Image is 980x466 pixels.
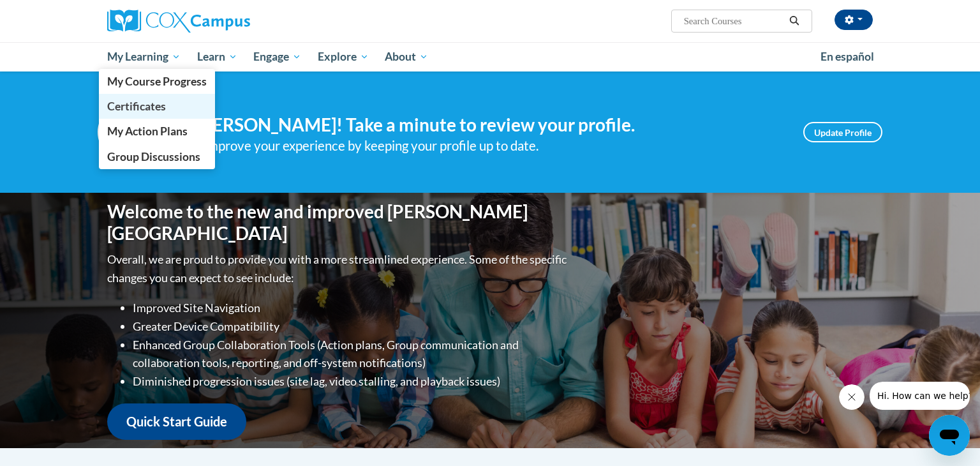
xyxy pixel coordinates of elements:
[107,124,188,138] span: My Action Plans
[107,250,570,287] p: Overall, we are proud to provide you with a more streamlined experience. Some of the specific cha...
[245,42,309,71] a: Engage
[812,43,882,70] a: En español
[835,10,873,30] button: Account Settings
[133,317,570,336] li: Greater Device Compatibility
[107,10,350,33] a: Cox Campus
[98,103,155,161] img: Profile Image
[99,69,215,94] a: My Course Progress
[929,415,970,456] iframe: Button to launch messaging window
[318,49,369,64] span: Explore
[107,75,207,88] span: My Course Progress
[133,336,570,373] li: Enhanced Group Collaboration Tools (Action plans, Group communication and collaboration tools, re...
[253,49,301,64] span: Engage
[309,42,377,71] a: Explore
[683,13,785,29] input: Search Courses
[785,13,804,29] button: Search
[88,42,892,71] div: Main menu
[174,135,784,156] div: Help improve your experience by keeping your profile up to date.
[107,201,570,244] h1: Welcome to the new and improved [PERSON_NAME][GEOGRAPHIC_DATA]
[107,403,246,440] a: Quick Start Guide
[99,94,215,119] a: Certificates
[839,384,865,410] iframe: Close message
[189,42,246,71] a: Learn
[197,49,237,64] span: Learn
[385,49,428,64] span: About
[99,42,189,71] a: My Learning
[107,49,181,64] span: My Learning
[99,144,215,169] a: Group Discussions
[133,299,570,317] li: Improved Site Navigation
[133,372,570,391] li: Diminished progression issues (site lag, video stalling, and playback issues)
[107,100,166,113] span: Certificates
[107,10,250,33] img: Cox Campus
[174,114,784,136] h4: Hi [PERSON_NAME]! Take a minute to review your profile.
[377,42,437,71] a: About
[99,119,215,144] a: My Action Plans
[107,150,200,163] span: Group Discussions
[820,50,874,63] span: En español
[8,9,103,19] span: Hi. How can we help?
[870,382,970,410] iframe: Message from company
[803,122,882,142] a: Update Profile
